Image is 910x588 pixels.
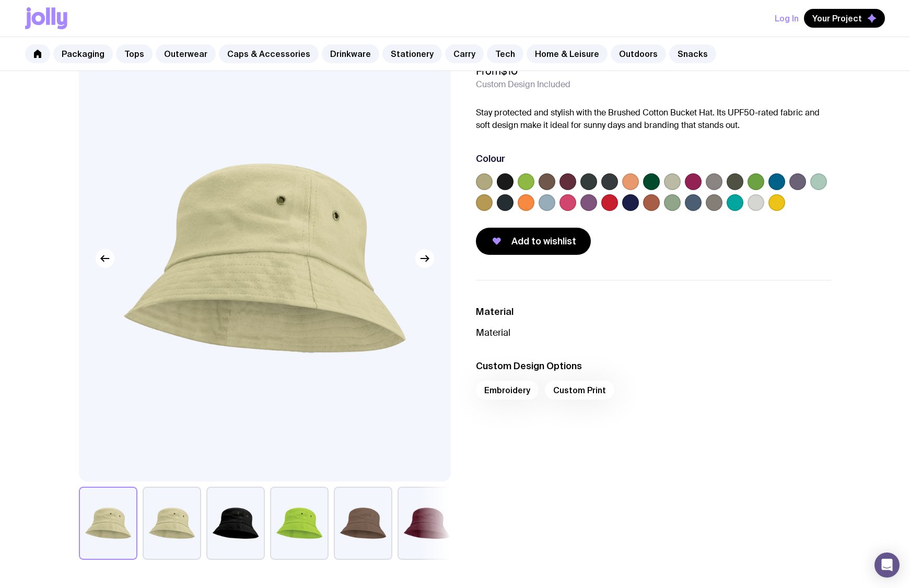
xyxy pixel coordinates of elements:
[476,305,831,318] h3: Material
[511,235,576,248] span: Add to wishlist
[476,228,591,255] button: Add to wishlist
[219,44,319,63] a: Caps & Accessories
[476,107,831,132] p: Stay protected and stylish with the Brushed Cotton Bucket Hat. Its UPF50-rated fabric and soft de...
[445,44,484,63] a: Carry
[156,44,216,63] a: Outerwear
[527,44,608,63] a: Home & Leisure
[487,44,523,63] a: Tech
[775,9,799,28] button: Log In
[53,44,113,63] a: Packaging
[669,44,716,63] a: Snacks
[501,64,518,78] span: $10
[476,326,831,339] p: Material
[476,65,518,77] span: From
[116,44,153,63] a: Tops
[804,9,885,28] button: Your Project
[476,152,505,165] h3: Colour
[476,79,570,90] span: Custom Design Included
[611,44,666,63] a: Outdoors
[476,360,831,372] h3: Custom Design Options
[382,44,442,63] a: Stationery
[874,552,900,578] div: Open Intercom Messenger
[322,44,379,63] a: Drinkware
[812,13,862,23] span: Your Project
